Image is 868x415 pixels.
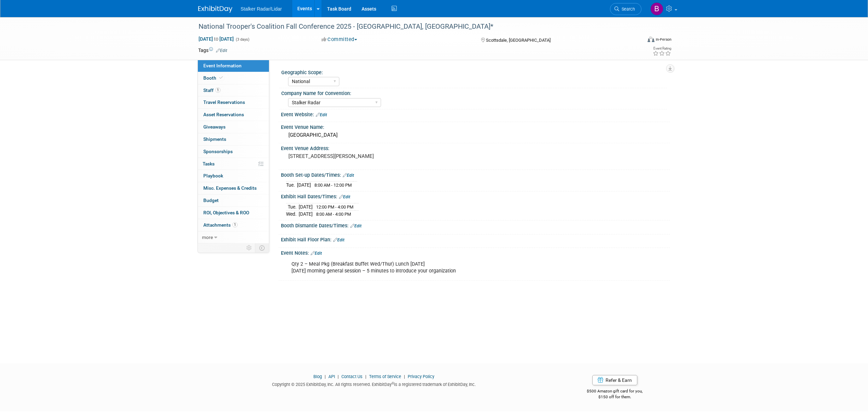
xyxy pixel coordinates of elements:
td: Tue. [286,203,299,211]
div: $150 off for them. [560,394,670,400]
span: Stalker Radar/Lidar [241,6,282,12]
a: Staff1 [198,84,269,96]
a: Edit [216,48,227,53]
div: Qty 2 – Meal Pkg (Breakfast Buffet Wed/Thur) Lunch [DATE] [DATE] morning general session – 5 minu... [287,257,595,278]
a: Edit [311,251,322,256]
a: Misc. Expenses & Credits [198,182,269,194]
span: (3 days) [235,37,249,42]
a: Booth [198,72,269,84]
span: Attachments [203,222,238,228]
div: National Trooper's Coalition Fall Conference 2025 - [GEOGRAPHIC_DATA], [GEOGRAPHIC_DATA]* [196,21,631,33]
a: Sponsorships [198,146,269,158]
img: ExhibitDay [198,6,232,13]
a: ROI, Objectives & ROO [198,207,269,219]
a: Edit [316,112,327,117]
span: | [364,374,368,379]
td: Tue. [286,182,297,189]
span: Travel Reservations [203,99,245,105]
button: Committed [319,36,360,43]
a: Event Information [198,60,269,72]
span: Sponsorships [203,149,233,154]
span: Staff [203,88,220,93]
div: Copyright © 2025 ExhibitDay, Inc. All rights reserved. ExhibitDay is a registered trademark of Ex... [198,380,550,388]
div: Event Venue Address: [281,143,670,152]
span: Booth [203,75,224,81]
a: Search [610,3,641,15]
div: Geographic Scope: [281,67,667,76]
span: Event Information [203,63,242,68]
a: Edit [339,195,350,199]
a: API [328,374,335,379]
a: Playbook [198,170,269,182]
span: to [213,36,219,42]
a: Terms of Service [369,374,401,379]
a: Attachments1 [198,219,269,231]
td: Wed. [286,211,299,218]
div: Booth Dismantle Dates/Times: [281,220,670,229]
span: Search [619,6,635,12]
a: Tasks [198,158,269,170]
a: Privacy Policy [408,374,434,379]
i: Booth reservation complete [219,76,223,80]
span: 8:00 AM - 12:00 PM [314,183,352,188]
div: Booth Set-up Dates/Times: [281,170,670,179]
a: Contact Us [341,374,363,379]
td: [DATE] [297,182,311,189]
div: Exhibit Hall Dates/Times: [281,191,670,200]
div: In-Person [655,37,672,42]
a: Travel Reservations [198,96,269,108]
div: Event Website: [281,109,670,118]
div: Event Rating [653,47,671,50]
sup: ® [392,381,394,385]
img: Format-Inperson.png [648,37,654,42]
div: [GEOGRAPHIC_DATA] [286,130,665,140]
span: Giveaways [203,124,226,130]
a: Shipments [198,133,269,145]
span: Shipments [203,136,226,142]
a: Edit [343,173,354,178]
span: more [202,235,213,240]
td: Tags [198,47,227,54]
a: more [198,231,269,243]
td: [DATE] [299,203,313,211]
pre: [STREET_ADDRESS][PERSON_NAME] [288,153,435,159]
div: Event Notes: [281,248,670,257]
td: [DATE] [299,211,313,218]
a: Refer & Earn [592,375,637,385]
div: Exhibit Hall Floor Plan: [281,235,670,243]
span: | [402,374,407,379]
span: Playbook [203,173,223,178]
span: | [336,374,340,379]
span: Scottsdale, [GEOGRAPHIC_DATA] [486,38,551,43]
a: Edit [333,238,344,242]
a: Giveaways [198,121,269,133]
div: Event Venue Name: [281,122,670,131]
span: [DATE] [DATE] [198,36,234,42]
div: $500 Amazon gift card for you, [560,384,670,400]
img: Brooke Journet [650,2,663,15]
span: | [323,374,327,379]
td: Personalize Event Tab Strip [243,243,255,252]
span: Asset Reservations [203,112,244,117]
a: Blog [313,374,322,379]
span: 8:00 AM - 4:00 PM [316,212,351,217]
span: 1 [232,222,238,227]
span: 1 [215,88,220,93]
div: Company Name for Convention: [281,88,667,97]
span: ROI, Objectives & ROO [203,210,249,215]
span: Tasks [203,161,215,166]
a: Budget [198,195,269,206]
a: Edit [350,224,362,228]
div: Event Format [601,36,672,46]
span: Misc. Expenses & Credits [203,185,257,191]
span: 12:00 PM - 4:00 PM [316,204,353,210]
td: Toggle Event Tabs [255,243,269,252]
a: Asset Reservations [198,109,269,121]
span: Budget [203,198,219,203]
